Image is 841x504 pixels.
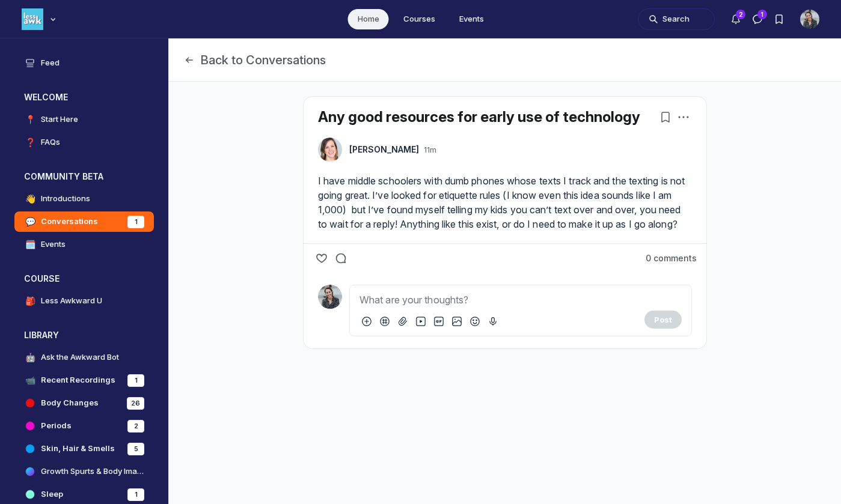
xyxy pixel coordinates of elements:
button: Attach video [414,314,428,329]
h4: FAQs [41,136,60,148]
button: Add emoji [468,314,482,329]
h4: Introductions [41,193,90,205]
a: Periods2 [14,416,154,436]
a: Any good resources for early use of technology [318,108,640,126]
span: 📍 [24,114,36,126]
a: Skin, Hair & Smells5 [14,439,154,459]
button: Like the Any good resources for early use of technology post [313,250,330,267]
h4: Growth Spurts & Body Image [41,466,144,478]
span: 🗓️ [24,238,36,250]
a: Body Changes26 [14,393,154,413]
div: 1 [127,216,144,228]
button: Less Awkward Hub logo [22,7,59,31]
button: COURSECollapse space [14,269,154,288]
a: Events [450,9,494,29]
button: Record voice message [486,314,500,329]
a: View Caitlin Amaral profile [318,138,342,162]
button: Bookmarks [657,109,674,126]
header: Page Header [169,38,841,82]
button: WELCOMECollapse space [14,88,154,107]
span: 💬 [24,216,36,228]
div: 2 [127,420,144,433]
button: Direct messages [747,8,768,30]
a: 🤖Ask the Awkward Bot [14,347,154,368]
h3: LIBRARY [24,329,59,341]
h4: Ask the Awkward Bot [41,351,119,363]
button: Link to a post, event, lesson, or space [378,314,392,329]
a: Home [348,9,389,29]
button: Add image [450,314,464,329]
span: 📹 [24,374,36,386]
span: 🤖 [24,351,36,363]
button: User menu options [800,10,819,29]
a: 📹Recent Recordings1 [14,370,154,390]
h4: Sleep [41,488,63,500]
span: 🎒 [24,295,36,307]
button: Bookmarks [768,8,790,30]
span: 👋 [24,193,36,205]
button: LIBRARYCollapse space [14,326,154,345]
img: Less Awkward Hub logo [22,8,43,30]
h4: Skin, Hair & Smells [41,443,115,455]
a: Feed [14,53,154,73]
h3: COURSE [24,273,60,285]
button: Post actions [675,109,692,126]
h4: Body Changes [41,397,99,409]
p: I have middle schoolers with dumb phones whose texts I track and the texting is not going great. ... [318,174,692,231]
a: View Caitlin Amaral profile [349,144,419,156]
button: Comment on Any good resources for early use of technology [332,250,349,267]
span: ❓ [24,136,36,148]
a: 🎒Less Awkward U [14,291,154,311]
button: COMMUNITY BETACollapse space [14,167,154,186]
h4: Conversations [41,216,98,228]
button: Open slash commands menu [359,314,374,329]
a: Growth Spurts & Body Image [14,461,154,482]
button: Attach files [396,314,410,329]
button: Post [644,311,682,329]
div: 1 [127,374,144,387]
div: 5 [127,443,144,455]
a: 11m [424,145,436,155]
a: 💬Conversations1 [14,211,154,232]
a: ❓FAQs [14,132,154,153]
h4: Events [41,238,66,250]
button: Search [638,8,715,30]
div: 1 [127,488,144,501]
h4: Start Here [41,114,78,126]
button: View Caitlin Amaral profile11m [349,144,436,156]
h4: Recent Recordings [41,374,115,386]
button: Back to Conversations [183,52,326,68]
button: 0 comments [646,252,697,264]
a: 🗓️Events [14,234,154,255]
h4: Less Awkward U [41,295,102,307]
button: Notifications [725,8,747,30]
h3: COMMUNITY BETA [24,171,103,183]
button: Add GIF [432,314,446,329]
h4: Feed [41,57,60,69]
a: Courses [394,9,445,29]
h3: WELCOME [24,91,68,103]
a: 📍Start Here [14,109,154,130]
a: 👋Introductions [14,189,154,209]
h4: Periods [41,420,72,432]
div: 26 [127,397,144,410]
